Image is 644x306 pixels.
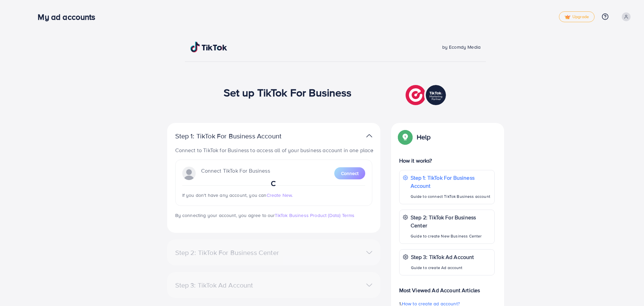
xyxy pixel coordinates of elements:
[175,132,303,140] p: Step 1: TikTok For Business Account
[411,253,474,261] p: Step 3: TikTok Ad Account
[565,14,589,19] span: Upgrade
[190,42,227,52] img: TikTok
[399,157,495,165] p: How it works?
[406,83,448,107] img: TikTok partner
[399,281,495,294] p: Most Viewed Ad Account Articles
[411,174,491,190] p: Step 1: TikTok For Business Account
[366,131,372,141] img: TikTok partner
[442,44,481,50] span: by Ecomdy Media
[411,192,491,201] p: Guide to connect TikTok Business account
[411,213,491,229] p: Step 2: TikTok For Business Center
[411,232,491,240] p: Guide to create New Business Center
[38,12,101,22] h3: My ad accounts
[224,86,352,99] h1: Set up TikTok For Business
[559,11,595,22] a: tickUpgrade
[411,264,474,272] p: Guide to create Ad account
[565,15,570,19] img: tick
[417,133,431,141] p: Help
[399,131,411,143] img: Popup guide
